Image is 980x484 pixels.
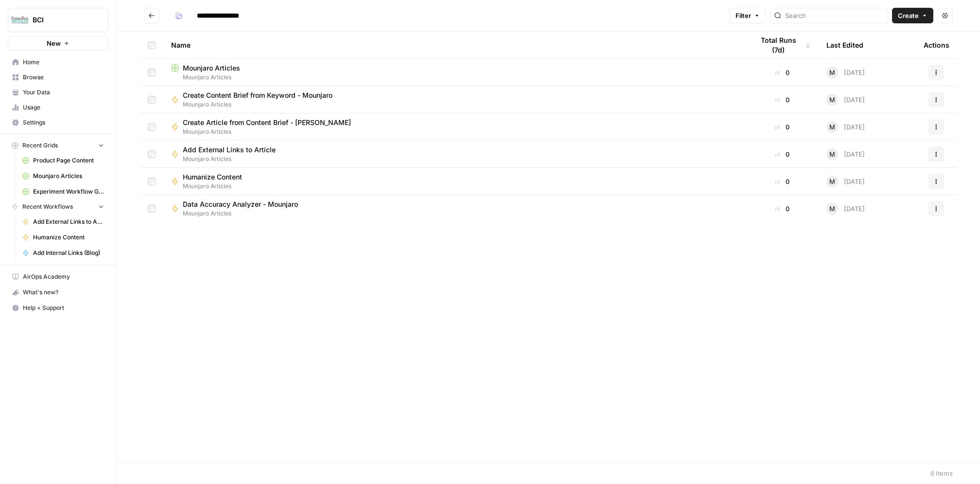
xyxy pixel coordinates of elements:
div: [DATE] [826,121,865,133]
div: Actions [924,32,949,58]
span: Recent Workflows [22,202,73,211]
input: Search [785,11,884,20]
div: 0 [753,149,811,159]
span: AirOps Academy [23,272,104,281]
a: Experiment Workflow Grid [18,184,108,199]
div: Name [171,32,738,58]
div: [DATE] [826,176,865,187]
a: Mounjaro ArticlesMounjaro Articles [171,63,738,82]
img: BCI Logo [11,11,29,29]
span: Add Internal Links (Blog) [33,249,104,257]
span: Create Content Brief from Keyword - Mounjaro [183,90,332,100]
span: Data Accuracy Analyzer - Mounjaro [183,199,298,209]
span: Usage [23,103,104,112]
div: Last Edited [826,32,863,58]
a: Humanize Content [18,230,108,245]
a: Settings [8,115,108,130]
span: Product Page Content [33,156,104,165]
div: [DATE] [826,203,865,215]
div: What's new? [8,285,108,300]
span: Humanize Content [33,233,104,242]
span: Mounjaro Articles [171,73,738,82]
span: M [829,68,835,77]
button: New [8,36,108,51]
div: 6 Items [930,468,953,478]
span: Mounjaro Articles [183,155,283,163]
a: Add Internal Links (Blog) [18,245,108,261]
span: Recent Grids [22,141,58,150]
span: Mounjaro Articles [183,100,340,109]
div: [DATE] [826,148,865,160]
a: Usage [8,100,108,115]
button: Help + Support [8,300,108,316]
button: What's new? [8,285,108,300]
span: Mounjaro Articles [183,63,240,73]
span: Settings [23,118,104,127]
a: Mounjaro Articles [18,168,108,184]
span: Home [23,58,104,67]
span: Create Article from Content Brief - [PERSON_NAME] [183,118,351,127]
span: Help + Support [23,304,104,312]
a: Create Article from Content Brief - [PERSON_NAME]Mounjaro Articles [171,118,738,136]
div: 0 [753,68,811,77]
span: Add External Links to Article [183,145,276,155]
span: Mounjaro Articles [183,127,359,136]
a: Add External Links to ArticleMounjaro Articles [171,145,738,163]
a: Add External Links to Article [18,214,108,230]
span: BCI [33,15,91,25]
a: Home [8,54,108,70]
span: Your Data [23,88,104,97]
span: Mounjaro Articles [33,172,104,180]
span: M [829,95,835,105]
span: Create [898,11,919,20]
a: Browse [8,70,108,85]
span: Experiment Workflow Grid [33,187,104,196]
span: Add External Links to Article [33,217,104,226]
span: Filter [735,11,751,20]
button: Workspace: BCI [8,8,108,32]
a: Create Content Brief from Keyword - MounjaroMounjaro Articles [171,90,738,109]
span: Humanize Content [183,172,242,182]
a: AirOps Academy [8,269,108,285]
div: 0 [753,204,811,214]
span: M [829,122,835,132]
button: Create [892,8,933,23]
div: Total Runs (7d) [753,32,811,58]
div: 0 [753,95,811,105]
button: Recent Workflows [8,199,108,214]
span: Browse [23,73,104,82]
span: Mounjaro Articles [183,182,250,191]
span: Mounjaro Articles [183,209,306,218]
a: Humanize ContentMounjaro Articles [171,172,738,191]
button: Recent Grids [8,138,108,153]
div: 0 [753,177,811,186]
span: M [829,149,835,159]
a: Data Accuracy Analyzer - MounjaroMounjaro Articles [171,199,738,218]
div: 0 [753,122,811,132]
a: Product Page Content [18,153,108,168]
a: Your Data [8,85,108,100]
button: Go back [144,8,159,23]
span: M [829,204,835,214]
div: [DATE] [826,94,865,106]
span: New [47,38,61,48]
span: M [829,177,835,186]
button: Filter [729,8,766,23]
div: [DATE] [826,67,865,78]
